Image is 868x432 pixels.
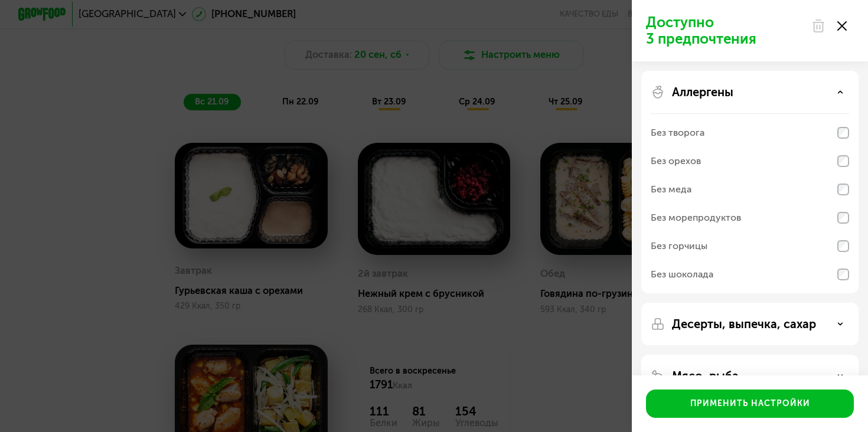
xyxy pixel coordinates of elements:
p: Мясо, рыба [672,369,739,383]
div: Без морепродуктов [651,211,741,225]
div: Без меда [651,182,691,197]
p: Доступно 3 предпочтения [646,14,804,47]
div: Без горчицы [651,239,707,253]
div: Без шоколада [651,267,713,282]
div: Без творога [651,126,704,140]
p: Десерты, выпечка, сахар [672,317,816,331]
button: Применить настройки [646,390,854,418]
div: Без орехов [651,154,701,168]
div: Применить настройки [690,398,810,410]
p: Аллергены [672,85,733,99]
